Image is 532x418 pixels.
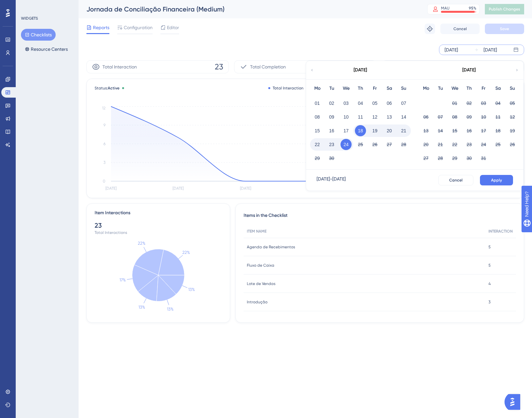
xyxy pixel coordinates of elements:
[15,2,41,9] span: Need Help?
[462,85,476,92] div: Th
[488,281,491,286] span: 4
[188,287,195,292] text: 13%
[369,98,380,109] button: 05
[326,139,337,150] button: 23
[167,24,179,31] span: Editor
[420,139,431,150] button: 20
[324,85,339,92] div: Tu
[93,24,109,31] span: Reports
[449,111,460,123] button: 08
[449,153,460,164] button: 29
[492,111,504,123] button: 11
[464,98,475,109] button: 02
[398,111,409,123] button: 14
[317,175,346,185] div: [DATE] - [DATE]
[435,125,446,136] button: 14
[312,111,323,123] button: 08
[247,263,274,268] span: Fluxo de Caixa
[382,85,396,92] div: Sa
[453,26,467,31] span: Cancel
[326,98,337,109] button: 02
[369,111,380,123] button: 12
[433,85,448,92] div: Tu
[21,29,56,41] button: Checklists
[340,98,352,109] button: 03
[21,43,72,55] button: Resource Centers
[488,263,491,268] span: 5
[505,85,520,92] div: Su
[420,111,431,123] button: 06
[384,111,395,123] button: 13
[312,125,323,136] button: 15
[420,125,431,136] button: 13
[500,26,509,31] span: Save
[419,85,433,92] div: Mo
[384,98,395,109] button: 06
[102,63,137,71] span: Total Interaction
[398,98,409,109] button: 07
[464,139,475,150] button: 23
[464,111,475,123] button: 09
[507,98,518,109] button: 05
[340,125,352,136] button: 17
[105,186,117,191] tspan: [DATE]
[368,85,382,92] div: Fr
[354,66,367,74] div: [DATE]
[435,153,446,164] button: 28
[108,86,119,90] span: Active
[240,186,251,191] tspan: [DATE]
[485,24,524,34] button: Save
[173,186,184,191] tspan: [DATE]
[167,307,174,312] text: 13%
[326,125,337,136] button: 16
[445,46,458,54] div: [DATE]
[340,139,352,150] button: 24
[476,85,491,92] div: Fr
[369,125,380,136] button: 19
[103,179,105,183] tspan: 0
[339,85,353,92] div: We
[488,229,513,234] span: INTERACTION
[182,250,190,255] text: 22%
[478,98,489,109] button: 03
[119,277,126,282] text: 17%
[462,66,476,74] div: [DATE]
[353,85,368,92] div: Th
[21,16,38,21] div: WIDGETS
[102,106,105,110] tspan: 12
[86,5,411,14] div: Jornada de Conciliação Financeira (Medium)
[384,139,395,150] button: 27
[355,125,366,136] button: 18
[312,153,323,164] button: 29
[326,111,337,123] button: 09
[384,125,395,136] button: 20
[95,221,222,230] div: 23
[355,98,366,109] button: 04
[449,139,460,150] button: 22
[340,111,352,123] button: 10
[480,175,513,185] button: Apply
[507,111,518,123] button: 12
[124,24,153,31] span: Configuration
[464,153,475,164] button: 30
[103,160,105,165] tspan: 3
[355,139,366,150] button: 25
[244,212,287,219] span: Items in the Checklist
[507,139,518,150] button: 26
[485,4,524,14] button: Publish Changes
[355,111,366,123] button: 11
[312,98,323,109] button: 01
[326,153,337,164] button: 30
[250,63,286,71] span: Total Completion
[215,62,223,72] span: 23
[247,299,267,305] span: Introdução
[138,241,145,246] text: 22%
[138,305,145,310] text: 13%
[478,125,489,136] button: 17
[484,46,497,54] div: [DATE]
[369,139,380,150] button: 26
[95,209,130,217] div: Item Interactions
[310,85,324,92] div: Mo
[441,6,449,11] div: MAU
[435,111,446,123] button: 07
